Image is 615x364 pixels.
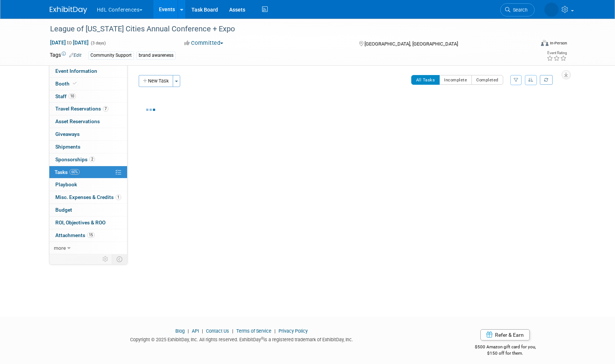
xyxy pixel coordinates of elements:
[236,328,271,334] a: Terms of Service
[541,40,548,46] img: Format-Inperson.png
[206,328,229,334] a: Contact Us
[89,156,95,162] span: 2
[50,39,89,46] span: [DATE] [DATE]
[49,65,127,77] a: Event Information
[50,335,434,343] div: Copyright © 2025 ExhibitDay, Inc. All rights reserved. ExhibitDay is a registered trademark of Ex...
[49,128,127,140] a: Giveaways
[55,194,121,200] span: Misc. Expenses & Credits
[49,115,127,128] a: Asset Reservations
[186,328,191,334] span: |
[47,22,523,36] div: League of [US_STATE] Cities Annual Conference + Expo
[49,178,127,191] a: Playbook
[87,232,95,238] span: 15
[54,245,66,251] span: more
[439,75,472,85] button: Incomplete
[230,328,235,334] span: |
[99,254,112,264] td: Personalize Event Tab Strip
[50,51,82,60] td: Tags
[192,328,199,334] a: API
[103,106,108,112] span: 7
[55,93,76,99] span: Staff
[480,329,530,340] a: Refer & Earn
[471,75,503,85] button: Completed
[49,217,127,229] a: ROI, Objectives & ROO
[49,153,127,166] a: Sponsorships2
[112,254,127,264] td: Toggle Event Tabs
[365,41,458,47] span: [GEOGRAPHIC_DATA], [GEOGRAPHIC_DATA]
[136,52,176,59] div: brand awareness
[261,336,264,340] sup: ®
[544,3,559,17] img: Polly Tracy
[279,328,308,334] a: Privacy Policy
[49,78,127,90] a: Booth
[55,131,80,137] span: Giveaways
[445,350,566,357] div: $150 off for them.
[411,75,440,85] button: All Tasks
[55,169,80,175] span: Tasks
[49,191,127,203] a: Misc. Expenses & Credits1
[49,242,127,254] a: more
[49,90,127,103] a: Staff10
[540,75,553,85] a: Refresh
[547,51,567,55] div: Event Rating
[49,204,127,216] a: Budget
[445,339,566,356] div: $500 Amazon gift card for you,
[491,39,568,50] div: Event Format
[182,39,226,47] button: Committed
[55,106,108,112] span: Travel Reservations
[175,328,185,334] a: Blog
[88,52,134,59] div: Community Support
[90,41,106,46] span: (3 days)
[73,81,77,85] i: Booth reservation complete
[70,169,80,175] span: 60%
[55,156,95,162] span: Sponsorships
[49,141,127,153] a: Shipments
[50,6,87,14] img: ExhibitDay
[273,328,277,334] span: |
[55,220,105,225] span: ROI, Objectives & ROO
[139,75,173,87] button: New Task
[55,181,77,187] span: Playbook
[550,40,567,46] div: In-Person
[68,93,76,99] span: 10
[55,81,78,87] span: Booth
[55,144,80,150] span: Shipments
[55,207,72,213] span: Budget
[116,195,121,200] span: 1
[510,7,528,13] span: Search
[146,109,155,111] img: loading...
[55,68,97,74] span: Event Information
[55,232,95,238] span: Attachments
[500,3,535,16] a: Search
[69,53,82,58] a: Edit
[49,229,127,242] a: Attachments15
[66,40,73,46] span: to
[49,166,127,178] a: Tasks60%
[200,328,205,334] span: |
[49,103,127,115] a: Travel Reservations7
[55,118,100,124] span: Asset Reservations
